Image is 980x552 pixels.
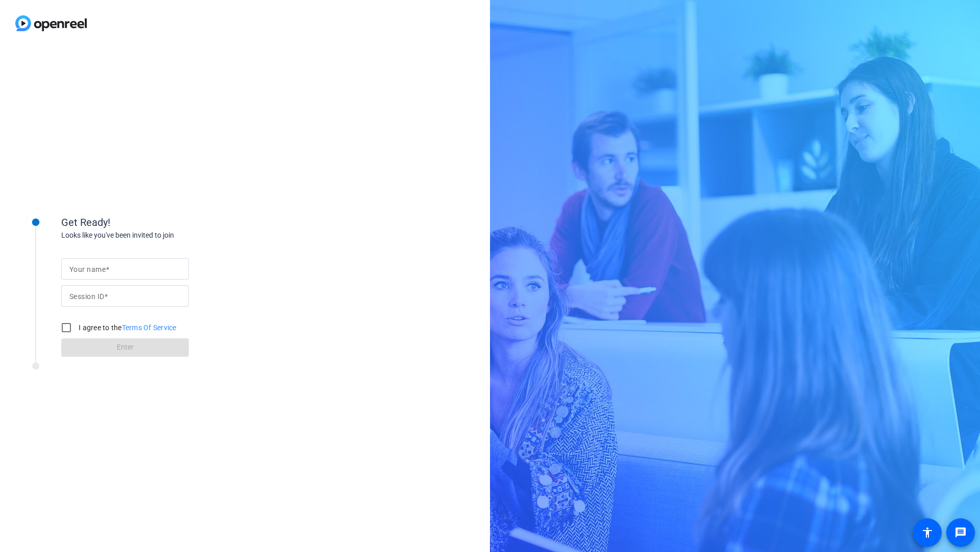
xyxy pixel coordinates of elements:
[61,230,265,241] div: Looks like you've been invited to join
[61,215,265,230] div: Get Ready!
[921,526,934,539] mat-icon: accessibility
[954,526,967,539] mat-icon: message
[77,323,177,333] label: I agree to the
[69,265,106,273] mat-label: Your name
[122,324,177,332] a: Terms Of Service
[69,292,104,301] mat-label: Session ID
